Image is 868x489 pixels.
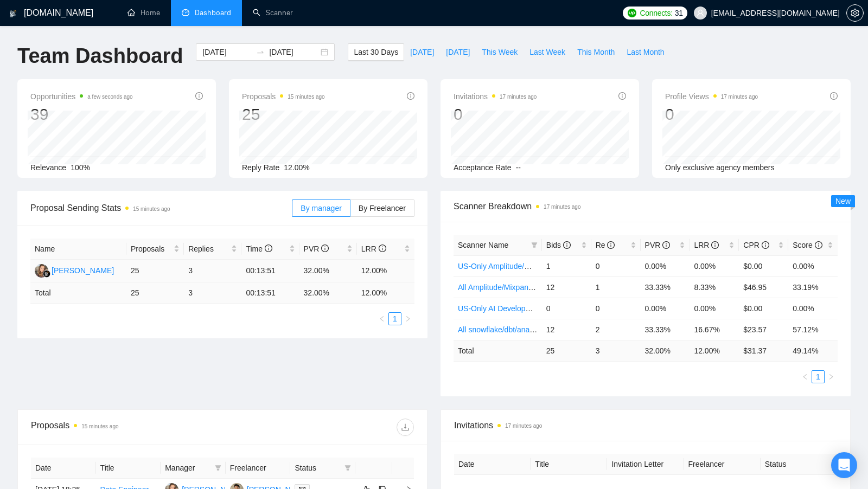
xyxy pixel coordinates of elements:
[697,9,704,17] span: user
[627,46,664,58] span: Last Month
[357,282,414,304] td: 12.00 %
[133,206,170,212] time: 15 minutes ago
[546,241,571,249] span: Bids
[213,460,224,476] span: filter
[458,325,578,334] a: All snowflake/dbt/analytics engineer
[628,9,636,17] img: upwork-logo.png
[831,452,857,478] div: Open Intercom Messenger
[30,201,292,215] span: Proposal Sending Stats
[344,465,351,471] span: filter
[299,260,357,282] td: 32.00%
[454,163,512,172] span: Acceptance Rate
[690,319,739,340] td: 16.67%
[242,104,325,125] div: 25
[618,92,626,100] span: info-circle
[505,423,542,429] time: 17 minutes ago
[81,423,118,429] time: 15 minutes ago
[265,244,272,252] span: info-circle
[665,104,758,125] div: 0
[301,204,341,213] span: By manager
[389,313,401,325] a: 1
[690,298,739,319] td: 0.00%
[571,43,621,61] button: This Month
[321,244,329,252] span: info-circle
[812,371,824,383] a: 1
[9,5,17,22] img: logo
[188,243,229,255] span: Replies
[87,94,132,100] time: a few seconds ago
[43,270,50,278] img: gigradar-bm.png
[846,4,864,22] button: setting
[458,262,645,271] a: US-Only Amplitude/Mixpanel/Posthog Product Analytics
[690,276,739,298] td: 8.33%
[161,458,226,479] th: Manager
[242,90,325,103] span: Proposals
[690,255,739,276] td: 0.00%
[621,43,670,61] button: Last Month
[500,94,537,100] time: 17 minutes ago
[397,419,414,436] button: download
[379,316,385,322] span: left
[476,43,524,61] button: This Week
[30,239,126,260] th: Name
[375,312,388,325] button: left
[544,204,580,210] time: 17 minutes ago
[799,370,812,383] li: Previous Page
[401,312,414,325] li: Next Page
[241,260,299,282] td: 00:13:51
[226,458,291,479] th: Freelancer
[52,265,114,276] div: [PERSON_NAME]
[288,94,324,100] time: 15 minutes ago
[846,9,864,17] a: setting
[131,243,171,255] span: Proposals
[542,276,591,298] td: 12
[440,43,476,61] button: [DATE]
[675,7,683,19] span: 31
[761,454,837,475] th: Status
[256,48,265,56] span: swap-right
[577,46,615,58] span: This Month
[404,43,440,61] button: [DATE]
[359,204,406,213] span: By Freelancer
[454,200,838,213] span: Scanner Breakdown
[304,244,329,253] span: PVR
[401,312,414,325] button: right
[215,465,221,471] span: filter
[529,46,565,58] span: Last Week
[591,340,641,361] td: 3
[241,282,299,304] td: 00:13:51
[195,92,203,100] span: info-circle
[30,282,126,304] td: Total
[591,255,641,276] td: 0
[542,298,591,319] td: 0
[694,241,719,249] span: LRR
[342,460,353,476] span: filter
[284,163,309,172] span: 12.00%
[516,163,521,172] span: --
[256,48,265,56] span: to
[410,46,434,58] span: [DATE]
[815,241,822,249] span: info-circle
[454,454,531,475] th: Date
[607,454,684,475] th: Invitation Letter
[31,458,96,479] th: Date
[357,260,414,282] td: 12.00%
[184,260,241,282] td: 3
[830,92,838,100] span: info-circle
[299,282,357,304] td: 32.00 %
[96,458,161,479] th: Title
[739,319,788,340] td: $23.57
[640,7,672,19] span: Connects:
[246,244,272,253] span: Time
[711,241,719,249] span: info-circle
[458,241,508,249] span: Scanner Name
[458,283,624,292] a: All Amplitude/Mixpanel/Posthog Product Analytics
[542,255,591,276] td: 1
[531,454,607,475] th: Title
[454,340,542,361] td: Total
[641,276,690,298] td: 33.33%
[71,163,90,172] span: 100%
[531,242,538,248] span: filter
[835,197,851,205] span: New
[31,419,222,436] div: Proposals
